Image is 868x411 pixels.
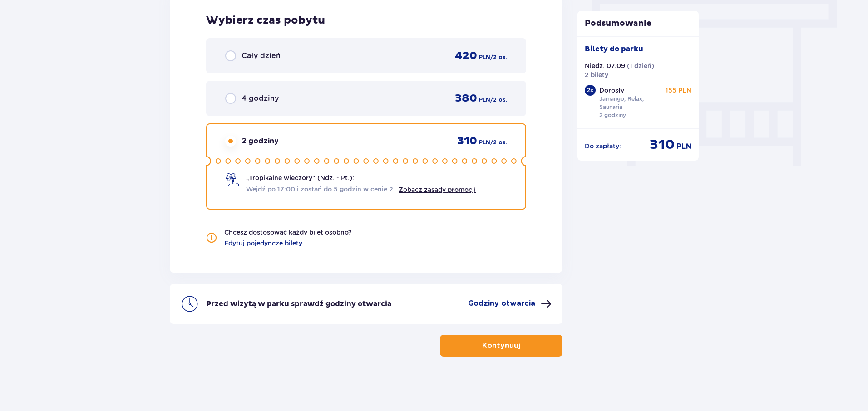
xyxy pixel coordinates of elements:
p: Do zapłaty : [585,142,621,151]
p: Chcesz dostosować każdy bilet osobno? [224,228,352,237]
p: / 2 os. [490,138,507,147]
p: Wybierz czas pobytu [206,14,526,27]
p: „Tropikalne wieczory" (Ndz. - Pt.): [246,173,354,182]
p: Niedz. 07.09 [585,61,625,70]
a: Edytuj pojedyncze bilety [224,239,302,248]
p: 2 bilety [585,70,608,79]
p: Przed wizytą w parku sprawdź godziny otwarcia [206,299,391,309]
p: ( 1 dzień ) [627,61,654,70]
p: 2 godziny [599,111,626,119]
div: 2 x [585,85,596,96]
p: PLN [479,53,490,61]
img: clock icon [181,295,199,313]
p: Bilety do parku [585,44,643,54]
p: 310 [650,136,675,153]
p: 310 [457,134,477,148]
p: Dorosły [599,86,624,95]
p: 2 godziny [242,136,279,146]
p: Podsumowanie [577,18,699,29]
span: Wejdź po 17:00 i zostań do 5 godzin w cenie 2. [246,185,395,194]
p: PLN [479,138,490,147]
p: / 2 os. [490,96,507,104]
p: Jamango, Relax, Saunaria [599,95,662,111]
button: Godziny otwarcia [468,298,552,309]
p: 4 godziny [242,93,279,103]
button: Kontynuuj [440,335,562,357]
p: PLN [479,96,490,104]
p: 420 [455,49,477,63]
p: Kontynuuj [482,341,520,351]
p: / 2 os. [490,53,507,61]
p: Cały dzień [242,51,281,61]
p: PLN [676,142,691,152]
p: 155 PLN [666,86,691,95]
p: 380 [455,92,477,105]
p: Godziny otwarcia [468,298,535,308]
a: Zobacz zasady promocji [399,186,476,193]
